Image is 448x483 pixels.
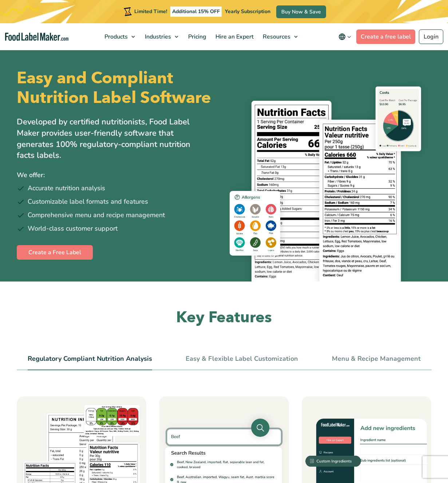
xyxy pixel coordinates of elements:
span: Pricing [186,33,207,41]
li: Menu & Recipe Management [332,354,421,370]
a: Buy Now & Save [276,5,326,18]
a: Resources [258,23,301,50]
span: Products [102,33,128,41]
span: Hire an Expert [213,33,254,41]
span: World-class customer support [28,224,118,233]
a: Hire an Expert [211,23,257,50]
a: Easy & Flexible Label Customization [186,355,298,363]
span: Accurate nutrition analysis [28,183,105,193]
span: Yearly Subscription [225,8,270,15]
a: Regulatory Compliant Nutrition Analysis [28,355,152,363]
span: Limited Time! [134,8,167,15]
h2: Key Features [17,308,432,328]
p: We offer: [17,170,219,180]
li: Regulatory Compliant Nutrition Analysis [28,354,152,370]
a: Create a Free Label [17,245,93,260]
a: Login [419,29,443,44]
span: Industries [143,33,172,41]
a: Industries [140,23,182,50]
span: Additional 15% OFF [170,7,222,17]
span: Customizable label formats and features [28,197,148,207]
span: Resources [261,33,291,41]
a: Menu & Recipe Management [332,355,421,363]
a: Create a free label [356,29,415,44]
a: Products [100,23,139,50]
span: Comprehensive menu and recipe management [28,210,165,220]
h1: Easy and Compliant Nutrition Label Software [17,68,219,108]
li: Easy & Flexible Label Customization [186,354,298,370]
p: Developed by certified nutritionists, Food Label Maker provides user-friendly software that gener... [17,116,206,161]
a: Pricing [184,23,209,50]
